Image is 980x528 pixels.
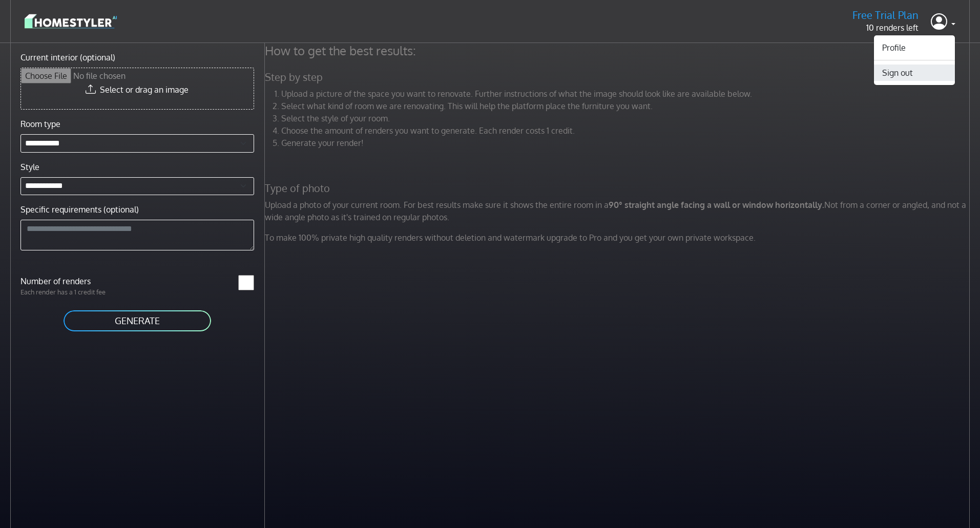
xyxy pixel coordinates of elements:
[20,161,39,173] label: Style
[259,199,979,223] p: Upload a photo of your current room. For best results make sure it shows the entire room in a Not...
[20,118,60,130] label: Room type
[20,51,115,64] label: Current interior (optional)
[281,112,973,124] li: Select the style of your room.
[281,124,973,137] li: Choose the amount of renders you want to generate. Each render costs 1 credit.
[14,275,137,287] label: Number of renders
[259,71,979,83] h5: Step by step
[259,231,979,244] p: To make 100% private high quality renders without deletion and watermark upgrade to Pro and you g...
[874,39,955,56] a: Profile
[281,137,973,149] li: Generate your render!
[14,287,137,297] p: Each render has a 1 credit fee
[25,12,117,30] img: logo-3de290ba35641baa71223ecac5eacb59cb85b4c7fdf211dc9aaecaaee71ea2f8.svg
[281,100,973,112] li: Select what kind of room we are renovating. This will help the platform place the furniture you w...
[852,9,919,22] h5: Free Trial Plan
[874,65,955,81] button: Sign out
[259,182,979,195] h5: Type of photo
[62,309,212,332] button: GENERATE
[852,22,919,34] p: 10 renders left
[259,43,979,58] h4: How to get the best results:
[609,200,824,210] strong: 90° straight angle facing a wall or window horizontally.
[281,88,973,100] li: Upload a picture of the space you want to renovate. Further instructions of what the image should...
[20,203,139,216] label: Specific requirements (optional)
